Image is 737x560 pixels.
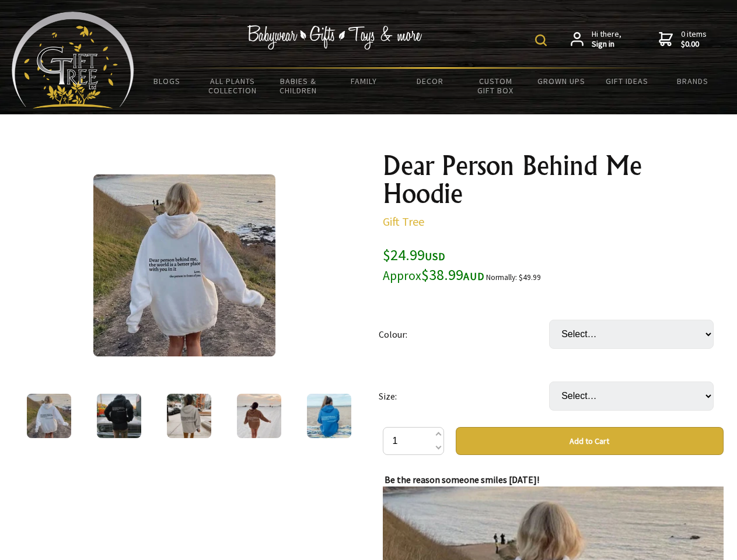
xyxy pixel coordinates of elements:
strong: Sign in [592,39,621,50]
small: Approx [383,268,421,283]
img: product search [535,34,547,46]
a: Gift Tree [383,214,424,229]
a: BLOGS [134,69,200,93]
small: Normally: $49.99 [486,272,541,282]
h1: Dear Person Behind Me Hoodie [383,152,724,208]
img: Dear Person Behind Me Hoodie [27,394,71,438]
img: Babyware - Gifts - Toys and more... [12,12,134,108]
a: Hi there,Sign in [571,29,621,50]
span: 0 items [681,29,707,50]
img: Babywear - Gifts - Toys & more [247,25,422,50]
a: Babies & Children [266,69,331,103]
img: Dear Person Behind Me Hoodie [93,174,275,356]
a: Decor [397,69,463,93]
a: Gift Ideas [594,69,660,93]
strong: $0.00 [681,39,707,50]
a: Family [331,69,397,93]
img: Dear Person Behind Me Hoodie [237,394,281,438]
img: Dear Person Behind Me Hoodie [97,394,141,438]
span: AUD [463,269,484,283]
a: 0 items$0.00 [659,29,707,50]
a: Grown Ups [528,69,594,93]
button: Add to Cart [456,427,724,455]
img: Dear Person Behind Me Hoodie [167,394,211,438]
a: All Plants Collection [200,69,266,103]
a: Brands [660,69,726,93]
td: Colour: [379,303,549,365]
span: $24.99 $38.99 [383,245,484,284]
td: Size: [379,365,549,427]
a: Custom Gift Box [463,69,529,103]
span: Hi there, [592,29,621,50]
img: Dear Person Behind Me Hoodie [307,394,351,438]
span: USD [425,250,445,263]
